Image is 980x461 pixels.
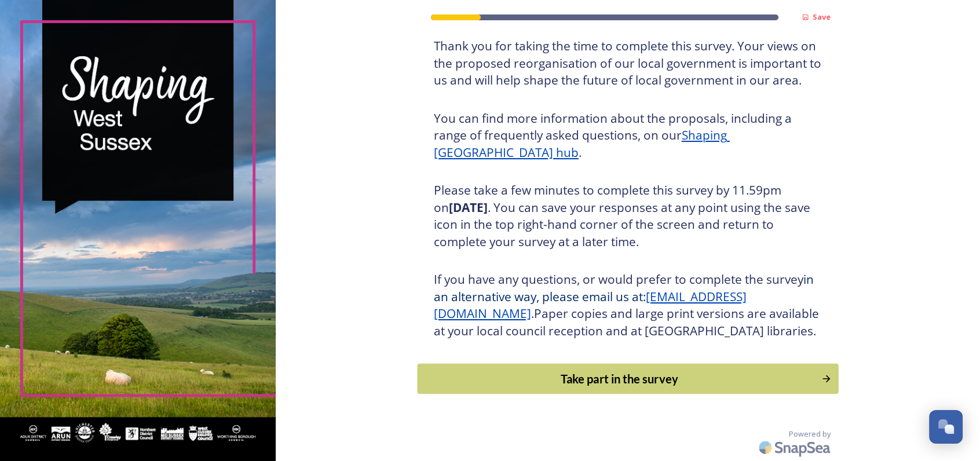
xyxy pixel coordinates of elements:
a: Shaping [GEOGRAPHIC_DATA] hub [434,127,730,160]
strong: Save [813,12,831,22]
h3: If you have any questions, or would prefer to complete the survey Paper copies and large print ve... [434,271,822,339]
h3: You can find more information about the proposals, including a range of frequently asked question... [434,110,822,162]
div: Take part in the survey [423,370,815,387]
span: . [531,305,534,321]
a: [EMAIL_ADDRESS][DOMAIN_NAME] [434,288,747,322]
img: SnapSea Logo [755,434,836,461]
span: Powered by [789,429,831,440]
span: in an alternative way, please email us at: [434,271,817,305]
button: Continue [417,364,838,394]
strong: [DATE] [449,199,488,215]
h3: Please take a few minutes to complete this survey by 11.59pm on . You can save your responses at ... [434,182,822,250]
button: Open Chat [929,410,963,444]
h3: Thank you for taking the time to complete this survey. Your views on the proposed reorganisation ... [434,38,822,89]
